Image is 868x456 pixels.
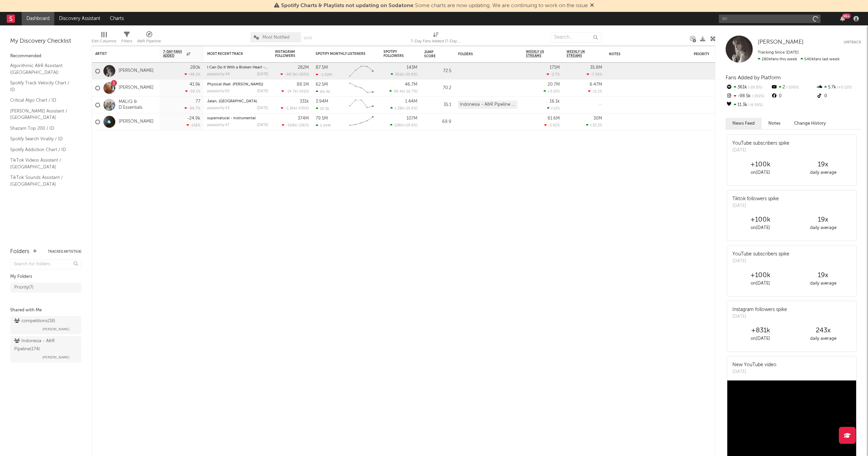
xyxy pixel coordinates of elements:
div: Most Recent Track [207,52,258,56]
div: [DATE] [732,369,776,375]
div: ( ) [390,106,417,110]
button: 99+ [840,16,845,21]
div: 77 [196,99,200,104]
div: 62.5M [316,82,328,87]
div: 107M [407,116,417,121]
div: 99 + [842,14,851,19]
div: Jump Score [424,50,441,58]
span: Most Notified [262,35,290,40]
span: -20.8 % [747,86,762,89]
div: My Folders [10,273,81,281]
div: -48.2 % [184,72,200,77]
a: TikTok Videos Assistant / [GEOGRAPHIC_DATA] [10,157,75,170]
span: -141 % [298,90,308,94]
svg: Chart title [346,63,377,80]
div: [DATE] [732,258,789,265]
div: ( ) [281,106,309,110]
div: 16.1k [550,99,560,104]
a: Charts [105,12,129,25]
div: -7.59 % [587,72,602,77]
a: Shazam Top 200 / ID [10,125,75,132]
div: Tiktok followers spike [732,195,779,203]
a: [PERSON_NAME] [119,85,154,91]
div: on [DATE] [729,224,792,232]
div: 1.44M [316,123,331,128]
div: Edit Columns [92,29,116,48]
span: 280k fans this week [758,57,797,61]
div: 72.5 [424,67,451,75]
button: Tracked Artists(4) [48,250,81,253]
div: 1.44M [405,99,417,104]
span: -435 % [297,107,308,110]
div: Edit Columns [92,37,116,45]
input: Search... [550,32,601,42]
svg: Chart title [346,80,377,97]
span: -25.6 % [405,107,416,110]
div: 171M [550,65,560,70]
div: [DATE] [257,72,268,76]
div: 243 x [792,327,854,335]
span: 48.4k [394,90,404,94]
div: Notes [609,52,677,56]
div: daily average [792,335,854,343]
div: YouTube subscribers spike [732,140,789,147]
span: [PERSON_NAME] [42,353,70,361]
div: -118 % [186,123,200,127]
a: [PERSON_NAME] Assistant / [GEOGRAPHIC_DATA] [10,107,75,121]
div: ( ) [282,123,309,127]
div: [DATE] [732,147,789,154]
span: -16.7 % [405,90,416,94]
div: 35.8M [590,65,602,70]
div: -24.9k [187,116,200,121]
div: popularity: 43 [207,106,230,110]
span: -100 % [785,86,799,89]
div: 5.7k [816,83,861,92]
svg: Chart title [346,113,377,130]
div: 79.5M [316,116,328,121]
button: Save [303,36,312,40]
div: competitions ( 18 ) [14,317,55,325]
div: 69.9 [424,118,451,126]
div: 10.5k [316,106,329,111]
div: 19 x [792,271,854,279]
div: [DATE] [257,123,268,127]
div: I Can Do It With a Broken Heart - Dombresky Remix [207,66,268,69]
div: My Discovery Checklist [10,37,81,45]
div: Indonesia - A&R Pipeline (174) [458,101,517,109]
span: 540k fans last week [758,57,840,61]
div: 2 [771,83,816,92]
span: -168k [286,124,296,127]
button: Untrack [844,39,861,46]
span: 7-Day Fans Added [163,50,185,58]
div: ( ) [391,72,417,77]
div: on [DATE] [729,169,792,177]
div: 7-Day Fans Added (7-Day Fans Added) [411,29,461,48]
div: 87.5M [316,65,328,70]
div: Instagram Followers [275,50,299,58]
div: -3.92 % [544,123,560,127]
span: -14.7k [286,90,297,94]
span: Fans Added by Platform [726,75,781,80]
div: +12 % [547,106,560,110]
div: -96.7 % [184,106,200,110]
div: -1.02M [316,72,332,77]
div: 3.94M [316,99,328,104]
div: [DATE] [257,106,268,110]
span: Weekly US Streams [526,50,550,58]
a: I Can Do It With a Broken Heart - [PERSON_NAME] Remix [207,66,307,69]
svg: Chart title [346,97,377,113]
input: Search for folders... [10,260,81,269]
a: Dashboard [22,12,54,25]
div: -98.5k [726,92,771,101]
div: popularity: 65 [207,89,230,93]
a: Critical Algo Chart / ID [10,97,75,104]
div: 41.9k [190,82,200,87]
div: 19 x [792,161,854,169]
div: A&R Pipeline [137,37,161,45]
div: -11.1 % [588,89,602,94]
div: +33.2 % [586,123,602,127]
span: 128k [394,124,402,127]
div: Folders [10,248,29,256]
button: Notes [762,118,787,129]
span: Weekly UK Streams [567,50,592,58]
